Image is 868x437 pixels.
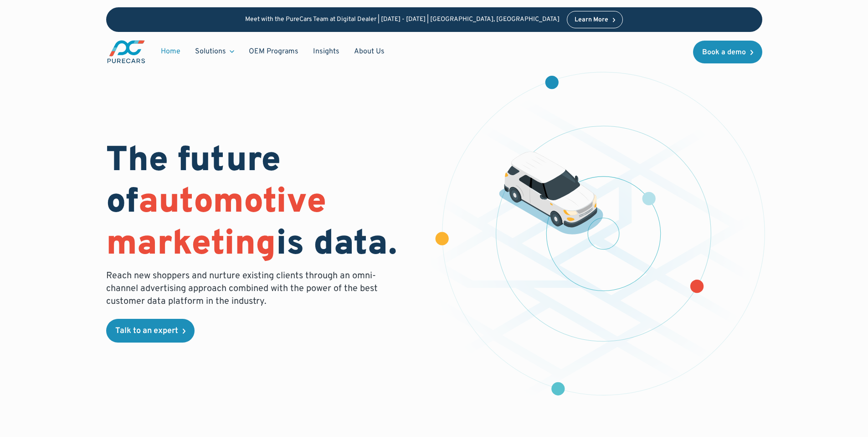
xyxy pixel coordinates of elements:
div: Learn More [575,17,608,23]
a: main [106,39,146,64]
img: purecars logo [106,39,146,64]
a: About Us [347,43,392,60]
h1: The future of is data. [106,141,423,266]
a: Talk to an expert [106,319,195,343]
div: Book a demo [702,49,746,56]
a: Insights [306,43,347,60]
span: automotive marketing [106,181,326,266]
p: Meet with the PureCars Team at Digital Dealer | [DATE] - [DATE] | [GEOGRAPHIC_DATA], [GEOGRAPHIC_... [245,16,560,24]
div: Talk to an expert [115,327,178,335]
div: Solutions [188,43,241,60]
img: illustration of a vehicle [499,151,604,234]
a: OEM Programs [241,43,306,60]
a: Home [154,43,188,60]
p: Reach new shoppers and nurture existing clients through an omni-channel advertising approach comb... [106,270,383,308]
div: Solutions [195,47,226,57]
a: Book a demo [693,41,762,63]
a: Learn More [567,11,623,28]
